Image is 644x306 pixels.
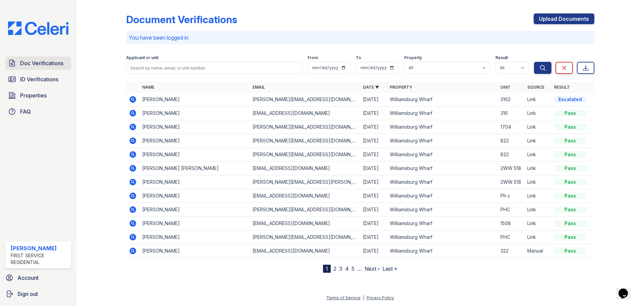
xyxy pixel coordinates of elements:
[140,189,250,203] td: [PERSON_NAME]
[333,265,336,272] a: 2
[3,287,74,301] a: Sign out
[387,203,497,217] td: Williamsburg Wharf
[323,265,331,273] div: 1
[554,165,586,172] div: Pass
[554,110,586,117] div: Pass
[498,230,525,244] td: PHC
[525,106,551,120] td: Link
[387,244,497,258] td: Williamsburg Wharf
[352,265,355,272] a: 5
[3,271,74,285] a: Account
[5,56,71,70] a: Doc Verifications
[554,192,586,199] div: Pass
[387,148,497,162] td: Williamsburg Wharf
[250,217,360,230] td: [EMAIL_ADDRESS][DOMAIN_NAME]
[345,265,349,272] a: 4
[126,62,302,74] input: Search by name, email, or unit number
[140,148,250,162] td: [PERSON_NAME]
[387,134,497,148] td: Williamsburg Wharf
[534,13,594,24] a: Upload Documents
[20,91,47,99] span: Properties
[140,162,250,175] td: [PERSON_NAME] [PERSON_NAME]
[525,203,551,217] td: Link
[20,107,31,116] span: FAQ
[525,244,551,258] td: Manual
[363,85,379,90] a: Date ▼
[498,162,525,175] td: 2WW 518
[554,220,586,227] div: Pass
[140,175,250,189] td: [PERSON_NAME]
[498,244,525,258] td: 322
[498,106,525,120] td: 316
[140,217,250,230] td: [PERSON_NAME]
[495,55,508,60] label: Result
[525,93,551,106] td: Link
[498,217,525,230] td: 1508
[250,189,360,203] td: [EMAIL_ADDRESS][DOMAIN_NAME]
[250,106,360,120] td: [EMAIL_ADDRESS][DOMAIN_NAME]
[126,55,158,60] label: Applicant or unit
[326,295,361,300] a: Terms of Service
[356,55,361,60] label: To
[142,85,154,90] a: Name
[360,106,387,120] td: [DATE]
[360,148,387,162] td: [DATE]
[17,274,39,282] span: Account
[498,189,525,203] td: Ph c
[554,248,586,254] div: Pass
[17,290,38,298] span: Sign out
[500,85,511,90] a: Unit
[250,120,360,134] td: [PERSON_NAME][EMAIL_ADDRESS][DOMAIN_NAME]
[525,148,551,162] td: Link
[387,230,497,244] td: Williamsburg Wharf
[250,230,360,244] td: [PERSON_NAME][EMAIL_ADDRESS][DOMAIN_NAME]
[525,134,551,148] td: Link
[387,175,497,189] td: Williamsburg Wharf
[140,93,250,106] td: [PERSON_NAME]
[363,295,364,300] div: |
[525,120,551,134] td: Link
[365,265,380,272] a: Next ›
[250,244,360,258] td: [EMAIL_ADDRESS][DOMAIN_NAME]
[360,244,387,258] td: [DATE]
[498,93,525,106] td: 3162
[387,217,497,230] td: Williamsburg Wharf
[525,217,551,230] td: Link
[360,189,387,203] td: [DATE]
[5,73,71,86] a: ID Verifications
[554,179,586,185] div: Pass
[525,162,551,175] td: Link
[387,162,497,175] td: Williamsburg Wharf
[387,189,497,203] td: Williamsburg Wharf
[525,175,551,189] td: Link
[20,59,63,67] span: Doc Verifications
[498,175,525,189] td: 2WW 518
[525,230,551,244] td: Link
[554,137,586,144] div: Pass
[360,134,387,148] td: [DATE]
[387,120,497,134] td: Williamsburg Wharf
[360,217,387,230] td: [DATE]
[360,175,387,189] td: [DATE]
[360,93,387,106] td: [DATE]
[554,234,586,241] div: Pass
[387,106,497,120] td: Williamsburg Wharf
[498,203,525,217] td: PHC
[5,89,71,102] a: Properties
[554,206,586,213] div: Pass
[140,120,250,134] td: [PERSON_NAME]
[498,134,525,148] td: 822
[20,75,58,83] span: ID Verifications
[140,244,250,258] td: [PERSON_NAME]
[387,93,497,106] td: Williamsburg Wharf
[250,162,360,175] td: [EMAIL_ADDRESS][DOMAIN_NAME]
[554,124,586,130] div: Pass
[357,265,362,273] span: …
[554,151,586,158] div: Pass
[308,55,318,60] label: From
[250,175,360,189] td: [PERSON_NAME][EMAIL_ADDRESS][PERSON_NAME][DOMAIN_NAME]
[390,85,412,90] a: Property
[250,148,360,162] td: [PERSON_NAME][EMAIL_ADDRESS][DOMAIN_NAME]
[250,134,360,148] td: [PERSON_NAME][EMAIL_ADDRESS][DOMAIN_NAME]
